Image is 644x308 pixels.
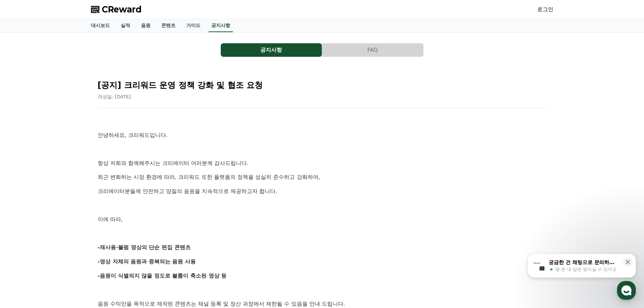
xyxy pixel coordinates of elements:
span: CReward [102,4,142,15]
button: 공지사항 [221,43,322,57]
p: 안녕하세요, 크리워드입니다. [98,131,547,140]
a: 음원 [136,19,156,32]
a: 대시보드 [86,19,115,32]
p: 항상 저희와 함께해주시는 크리에이터 여러분께 감사드립니다. [98,159,547,168]
a: 콘텐츠 [156,19,181,32]
strong: -영상 자체의 음원과 중복되는 음원 사용 [98,258,196,265]
h2: [공지] 크리워드 운영 정책 강화 및 협조 요청 [98,80,547,91]
span: 작성일: [DATE] [98,94,131,99]
strong: -재사용·불펌 영상의 단순 편집 콘텐츠 [98,244,191,251]
a: 가이드 [181,19,206,32]
button: FAQ [322,43,423,57]
p: 최근 변화하는 시장 환경에 따라, 크리워드 또한 플랫폼의 정책을 성실히 준수하고 강화하여, [98,173,547,182]
a: 공지사항 [209,19,233,32]
p: 크리에이터분들께 안전하고 양질의 음원을 지속적으로 제공하고자 합니다. [98,187,547,196]
p: 이에 따라, [98,215,547,224]
a: 실적 [115,19,136,32]
strong: -음원이 식별되지 않을 정도로 볼륨이 축소된 영상 등 [98,273,227,279]
a: CReward [91,4,142,15]
a: 로그인 [537,5,553,14]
